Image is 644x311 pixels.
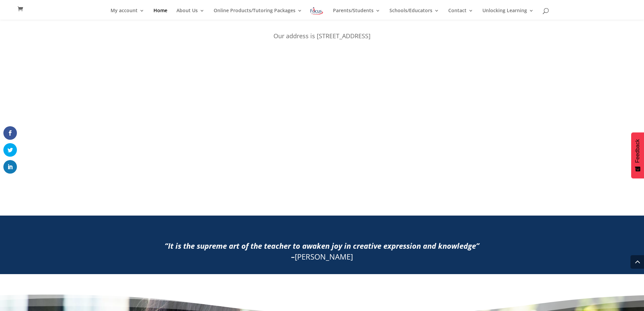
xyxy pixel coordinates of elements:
b: – [291,251,295,262]
img: Focus on Learning [310,6,324,16]
a: About Us [176,8,205,20]
a: Contact [448,8,473,20]
p: Our address is [STREET_ADDRESS] [140,31,505,41]
a: My account [111,8,144,20]
b: “It is the supreme art of the teacher to awaken joy in creative expression and knowledge” [165,241,479,251]
button: Feedback - Show survey [631,132,644,178]
span: [PERSON_NAME] [291,251,353,262]
span: Feedback [635,139,641,163]
a: Parents/Students [333,8,380,20]
a: Online Products/Tutoring Packages [214,8,302,20]
a: Schools/Educators [389,8,439,20]
a: Unlocking Learning [482,8,534,20]
a: Click to follow us on Facebook [280,12,372,20]
a: Home [153,8,167,20]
